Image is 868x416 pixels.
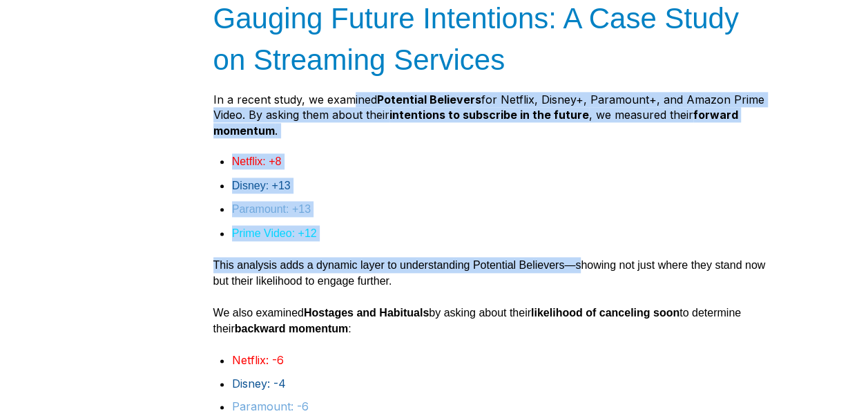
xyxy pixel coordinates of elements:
span: likelihood of canceling soon [531,307,679,319]
span: Hostages and Habituals [304,307,429,319]
span: forward momentum [213,108,738,137]
span: intentions to subscribe in the future [389,108,589,122]
span: We also examined by asking about their to determine their : [213,307,741,334]
p: In a recent study, we examined for Netflix, Disney+, Paramount+, and Amazon Prime Video. By askin... [213,92,766,138]
span: Netflix: -6 [232,353,284,367]
span: Paramount: +13 [232,203,311,215]
span: backward momentum [235,323,348,334]
span: Prime Video: +12 [232,227,317,239]
span: This analysis adds a dynamic layer to understanding Potential Believers—showing not just where th... [213,259,766,287]
span: Netflix: +8 [232,155,282,167]
span: Potential Believers [377,93,481,106]
span: Disney: -4 [232,377,286,390]
span: Gauging Future Intentions: A Case Study on Streaming Services [213,2,739,76]
span: Disney: +13 [232,180,291,191]
span: Paramount: -6 [232,399,309,413]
